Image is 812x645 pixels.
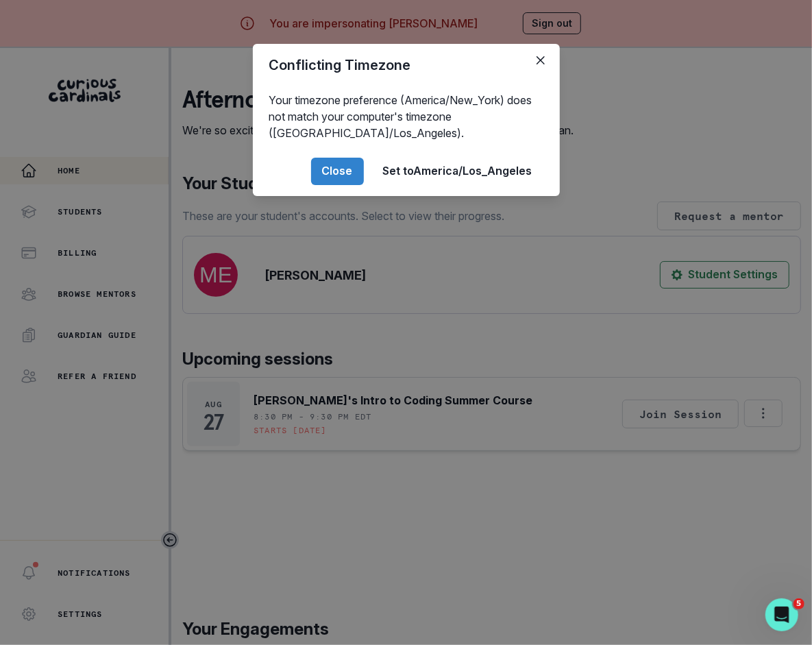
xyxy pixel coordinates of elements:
[793,598,804,609] span: 5
[372,158,543,185] button: Set toAmerica/Los_Angeles
[311,158,364,185] button: Close
[530,49,552,71] button: Close
[253,44,560,86] header: Conflicting Timezone
[253,86,560,147] div: Your timezone preference (America/New_York) does not match your computer's timezone ([GEOGRAPHIC_...
[765,598,798,631] iframe: Intercom live chat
